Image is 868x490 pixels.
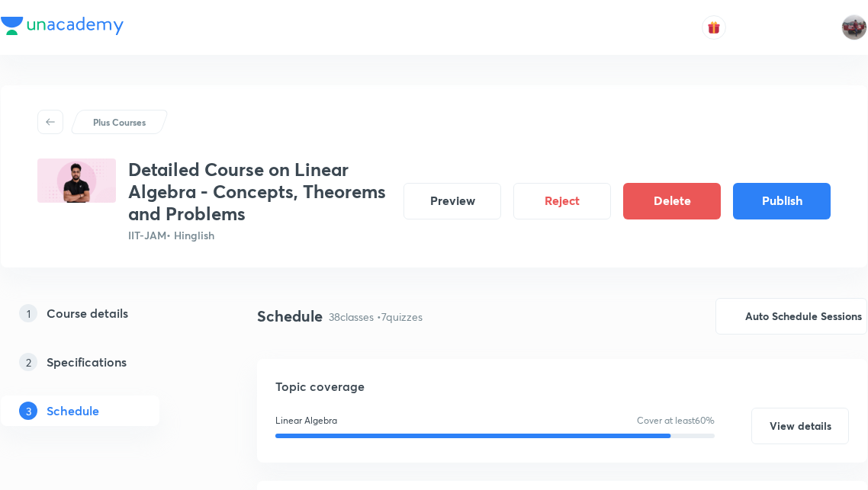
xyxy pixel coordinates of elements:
h5: Schedule [47,402,99,420]
img: Company Logo [1,17,124,35]
a: Company Logo [1,17,124,39]
p: 2 [19,353,37,371]
p: Cover at least 60 % [637,414,715,428]
button: Reject [513,183,611,219]
button: Publish [733,183,831,219]
img: 4144E0AE-F747-41AF-8490-4C8B0C151B18_plus.png [37,159,116,203]
img: google [721,307,739,325]
p: • 7 quizzes [377,309,423,325]
button: Auto Schedule Sessions [715,298,867,335]
button: Preview [403,183,501,219]
a: 2Specifications [1,347,208,377]
p: Linear Algebra [275,414,337,428]
h3: Detailed Course on Linear Algebra - Concepts, Theorems and Problems [128,159,391,224]
p: 38 classes [329,309,374,325]
h5: Course details [47,304,128,322]
p: 1 [19,304,37,322]
h4: Schedule [257,305,323,328]
h5: Topic coverage [275,377,849,396]
h5: Specifications [47,353,127,371]
img: amirhussain Hussain [841,14,867,40]
p: Plus Courses [93,115,146,129]
p: IIT-JAM • Hinglish [128,227,391,243]
img: avatar [707,21,721,34]
a: 1Course details [1,298,208,328]
button: View details [751,408,849,444]
button: avatar [702,15,726,40]
p: 3 [19,402,37,420]
button: Delete [623,183,721,219]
